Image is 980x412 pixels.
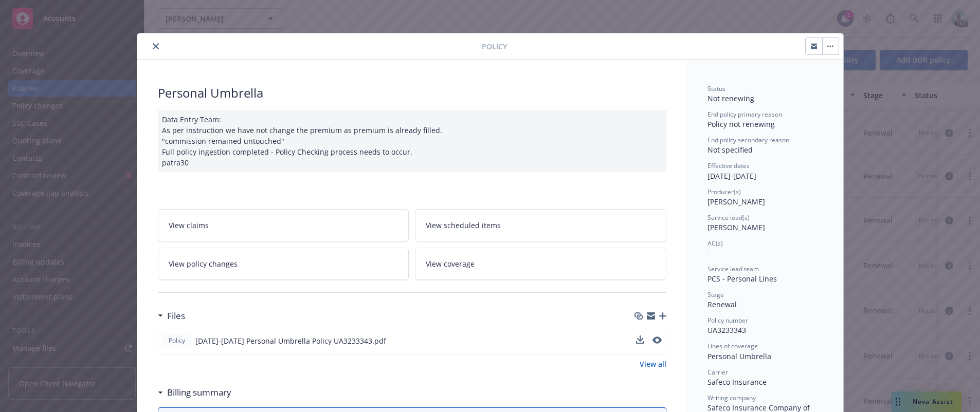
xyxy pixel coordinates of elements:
[415,248,666,280] a: View coverage
[707,394,756,402] span: Writing company
[707,377,767,387] span: Safeco Insurance
[707,265,759,273] span: Service lead team
[167,336,187,345] span: Policy
[150,40,162,52] button: close
[167,386,231,399] h3: Billing summary
[167,309,185,323] h3: Files
[707,110,782,119] span: End policy primary reason
[640,359,666,369] a: View all
[707,342,758,350] span: Lines of coverage
[707,188,741,196] span: Producer(s)
[158,110,666,172] div: Data Entry Team: As per instruction we have not change the premium as premium is already filled. ...
[707,222,765,232] span: [PERSON_NAME]
[707,119,775,129] span: Policy not renewing
[426,258,475,269] span: View coverage
[707,290,724,299] span: Stage
[169,258,238,269] span: View policy changes
[415,209,666,241] a: View scheduled items
[158,209,409,241] a: View claims
[158,386,231,399] div: Billing summary
[169,220,209,231] span: View claims
[707,325,746,335] span: UA3233343
[707,145,753,155] span: Not specified
[707,299,737,309] span: Renewal
[652,336,662,344] button: preview file
[707,213,750,222] span: Service lead(s)
[707,84,725,93] span: Status
[482,41,507,52] span: Policy
[707,368,728,377] span: Carrier
[158,309,185,323] div: Files
[707,136,789,144] span: End policy secondary reason
[636,335,644,346] button: download file
[707,274,777,284] span: PCS - Personal Lines
[195,335,386,346] span: [DATE]-[DATE] Personal Umbrella Policy UA3233343.pdf
[707,239,723,248] span: AC(s)
[707,161,750,170] span: Effective dates
[652,335,662,346] button: preview file
[707,248,710,258] span: -
[707,316,748,325] span: Policy number
[158,84,666,102] div: Personal Umbrella
[707,197,765,207] span: [PERSON_NAME]
[426,220,501,231] span: View scheduled items
[707,161,823,181] div: [DATE] - [DATE]
[636,335,644,344] button: download file
[158,248,409,280] a: View policy changes
[707,93,754,103] span: Not renewing
[707,351,823,362] div: Personal Umbrella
